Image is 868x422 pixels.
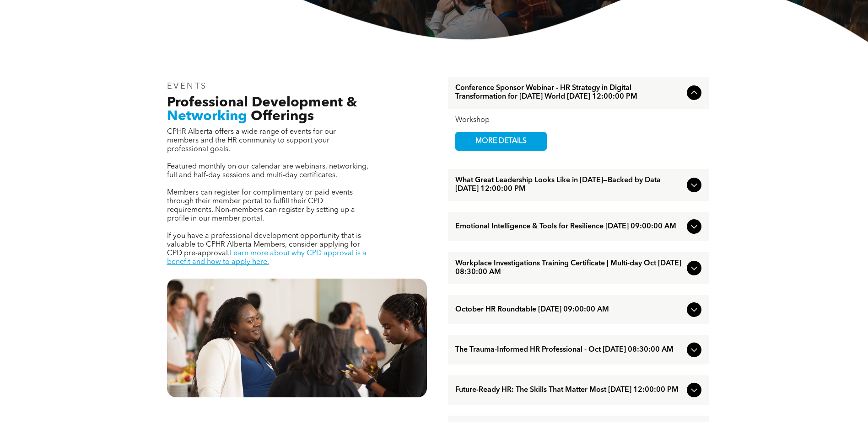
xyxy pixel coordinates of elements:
[167,128,336,153] span: CPHR Alberta offers a wide range of events for our members and the HR community to support your p...
[455,84,683,101] span: Conference Sponsor Webinar - HR Strategy in Digital Transformation for [DATE] World [DATE] 12:00:...
[455,132,547,151] a: MORE DETAILS
[167,232,361,257] span: If you have a professional development opportunity that is valuable to CPHR Alberta Members, cons...
[251,110,314,123] span: Offerings
[455,116,701,125] div: Workshop
[455,259,683,277] span: Workplace Investigations Training Certificate | Multi-day Oct [DATE] 08:30:00 AM
[455,176,683,194] span: What Great Leadership Looks Like in [DATE]—Backed by Data [DATE] 12:00:00 PM
[455,306,683,314] span: October HR Roundtable [DATE] 09:00:00 AM
[167,110,247,123] span: Networking
[167,163,368,179] span: Featured monthly on our calendar are webinars, networking, full and half-day sessions and multi-d...
[167,250,367,266] a: Learn more about why CPD approval is a benefit and how to apply here.
[167,189,355,222] span: Members can register for complimentary or paid events through their member portal to fulfill thei...
[167,82,208,90] span: EVENTS
[465,132,537,150] span: MORE DETAILS
[455,386,683,395] span: Future-Ready HR: The Skills That Matter Most [DATE] 12:00:00 PM
[455,346,683,354] span: The Trauma-Informed HR Professional - Oct [DATE] 08:30:00 AM
[167,96,357,110] span: Professional Development &
[455,222,683,231] span: Emotional Intelligence & Tools for Resilience [DATE] 09:00:00 AM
